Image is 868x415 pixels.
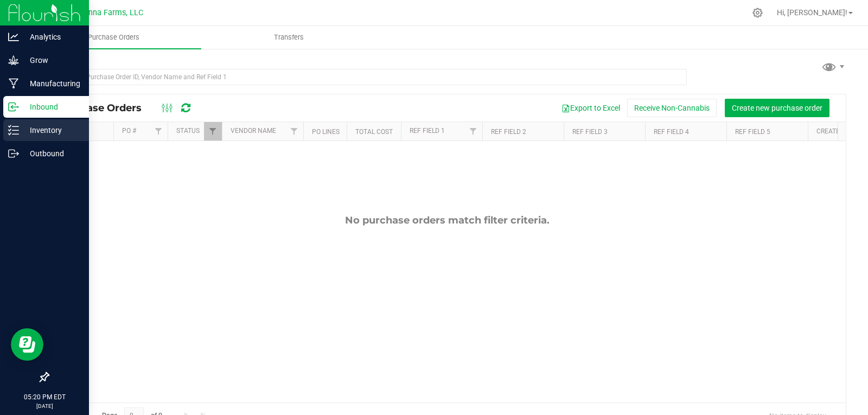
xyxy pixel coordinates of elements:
[725,99,829,117] button: Create new purchase order
[11,328,43,361] iframe: Resource center
[19,100,84,113] p: Inbound
[777,8,847,17] span: Hi, [PERSON_NAME]!
[8,148,19,159] inline-svg: Outbound
[176,127,200,135] a: Status
[73,33,154,42] span: Purchase Orders
[627,99,717,117] button: Receive Non-Cannabis
[491,128,526,136] a: Ref Field 2
[8,55,19,66] inline-svg: Grow
[735,128,770,136] a: Ref Field 5
[572,128,608,136] a: Ref Field 3
[285,122,303,141] a: Filter
[8,101,19,112] inline-svg: Inbound
[19,30,84,43] p: Analytics
[56,102,152,114] span: Purchase Orders
[19,77,84,90] p: Manufacturing
[5,402,84,410] p: [DATE]
[464,122,482,141] a: Filter
[150,122,168,141] a: Filter
[259,33,318,42] span: Transfers
[654,128,689,136] a: Ref Field 4
[8,31,19,42] inline-svg: Analytics
[19,124,84,137] p: Inventory
[26,26,201,49] a: Purchase Orders
[554,99,627,117] button: Export to Excel
[5,392,84,402] p: 05:20 PM EDT
[201,26,376,49] a: Transfers
[122,127,136,135] a: PO #
[48,214,846,226] div: No purchase orders match filter criteria.
[19,54,84,67] p: Grow
[816,127,857,135] a: Created
[8,125,19,136] inline-svg: Inventory
[410,127,445,135] a: Ref Field 1
[312,128,340,136] a: PO Lines
[48,69,687,85] input: Search Purchase Order ID, Vendor Name and Ref Field 1
[231,127,276,135] a: Vendor Name
[8,78,19,89] inline-svg: Manufacturing
[732,104,822,112] span: Create new purchase order
[751,8,764,18] div: Manage settings
[204,122,222,141] a: Filter
[19,147,84,160] p: Outbound
[355,128,393,136] a: Total Cost
[79,8,143,17] span: Nonna Farms, LLC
